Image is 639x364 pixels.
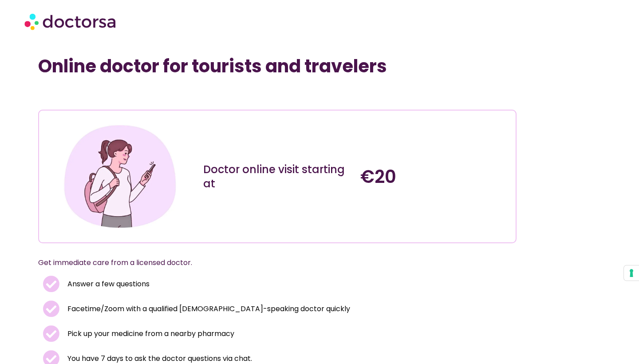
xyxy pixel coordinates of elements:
h4: €20 [360,166,509,187]
span: Answer a few questions [65,278,150,290]
iframe: Customer reviews powered by Trustpilot [43,90,176,101]
button: Your consent preferences for tracking technologies [624,265,639,281]
span: Pick up your medicine from a nearby pharmacy [65,328,234,340]
img: Illustration depicting a young woman in a casual outfit, engaged with her smartphone. She has a p... [61,117,180,236]
p: Get immediate care from a licensed doctor. [38,257,495,269]
h1: Online doctor for tourists and travelers [38,55,516,77]
div: Doctor online visit starting at [203,162,351,191]
span: Facetime/Zoom with a qualified [DEMOGRAPHIC_DATA]-speaking doctor quickly [65,303,350,315]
